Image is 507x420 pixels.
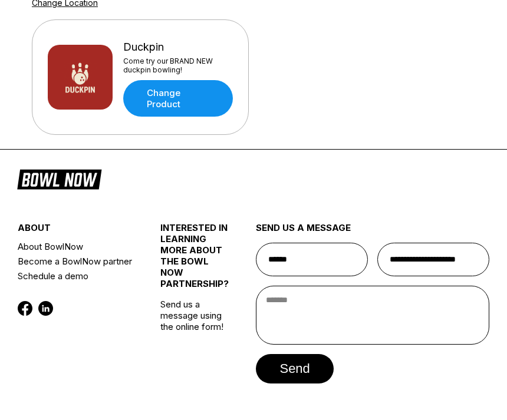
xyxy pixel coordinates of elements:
[256,222,489,243] div: send us a message
[48,45,113,110] img: Duckpin
[123,41,233,54] div: Duckpin
[18,222,134,239] div: about
[160,196,231,419] div: Send us a message using the online form!
[18,269,134,283] a: Schedule a demo
[123,57,233,74] div: Come try our BRAND NEW duckpin bowling!
[18,254,134,269] a: Become a BowlNow partner
[160,222,231,299] div: INTERESTED IN LEARNING MORE ABOUT THE BOWL NOW PARTNERSHIP?
[256,354,333,383] button: send
[18,239,134,254] a: About BowlNow
[123,80,233,117] a: Change Product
